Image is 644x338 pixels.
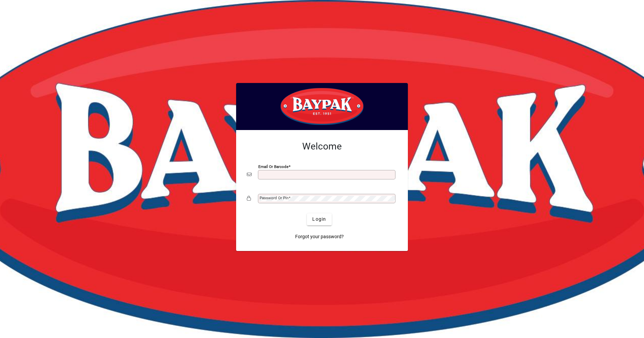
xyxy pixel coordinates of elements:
[295,233,344,240] span: Forgot your password?
[258,164,288,169] mat-label: Email or Barcode
[292,231,346,243] a: Forgot your password?
[307,213,331,225] button: Login
[260,196,288,200] mat-label: Password or Pin
[312,216,326,223] span: Login
[247,141,397,152] h2: Welcome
